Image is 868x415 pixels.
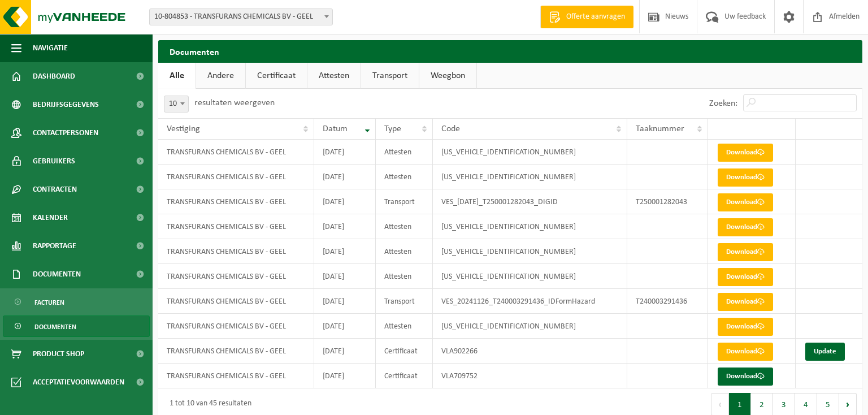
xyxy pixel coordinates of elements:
span: 10-804853 - TRANSFURANS CHEMICALS BV - GEEL [150,9,332,25]
td: [US_VEHICLE_IDENTIFICATION_NUMBER] [433,165,627,189]
span: Acceptatievoorwaarden [33,368,124,396]
td: VLA709752 [433,364,627,388]
span: 10-804853 - TRANSFURANS CHEMICALS BV - GEEL [149,8,333,25]
td: [DATE] [314,314,376,339]
td: TRANSFURANS CHEMICALS BV - GEEL [158,214,314,239]
a: Download [718,168,773,187]
a: Download [718,268,773,286]
td: TRANSFURANS CHEMICALS BV - GEEL [158,289,314,314]
td: [US_VEHICLE_IDENTIFICATION_NUMBER] [433,214,627,239]
span: Kalender [33,204,68,232]
a: Transport [361,63,419,89]
td: [DATE] [314,339,376,364]
td: VES_[DATE]_T250001282043_DIGID [433,189,627,214]
td: [DATE] [314,214,376,239]
td: TRANSFURANS CHEMICALS BV - GEEL [158,339,314,364]
a: Certificaat [246,63,307,89]
td: VES_20241126_T240003291436_IDFormHazard [433,289,627,314]
span: Dashboard [33,62,75,90]
span: Contracten [33,175,77,204]
td: TRANSFURANS CHEMICALS BV - GEEL [158,264,314,289]
span: Bedrijfsgegevens [33,90,99,119]
a: Download [718,218,773,236]
td: VLA902266 [433,339,627,364]
td: Attesten [376,314,433,339]
span: Vestiging [167,124,200,133]
span: Taaknummer [636,124,684,133]
span: Contactpersonen [33,119,98,147]
td: T240003291436 [627,289,708,314]
td: [US_VEHICLE_IDENTIFICATION_NUMBER] [433,264,627,289]
td: [DATE] [314,239,376,264]
td: [DATE] [314,364,376,388]
td: Attesten [376,140,433,165]
span: Gebruikers [33,147,75,175]
a: Download [718,343,773,361]
td: [US_VEHICLE_IDENTIFICATION_NUMBER] [433,140,627,165]
a: Download [718,243,773,261]
td: TRANSFURANS CHEMICALS BV - GEEL [158,364,314,388]
td: TRANSFURANS CHEMICALS BV - GEEL [158,165,314,189]
td: [US_VEHICLE_IDENTIFICATION_NUMBER] [433,239,627,264]
a: Download [718,144,773,162]
span: Documenten [34,316,76,338]
span: 10 [164,96,189,113]
a: Download [718,368,773,386]
a: Download [718,318,773,336]
span: Type [384,124,401,133]
a: Download [718,193,773,211]
td: TRANSFURANS CHEMICALS BV - GEEL [158,239,314,264]
label: Zoeken: [709,99,737,108]
td: Attesten [376,239,433,264]
td: [DATE] [314,189,376,214]
td: [DATE] [314,264,376,289]
a: Offerte aanvragen [540,6,633,28]
span: Product Shop [33,340,84,368]
td: Attesten [376,165,433,189]
td: [US_VEHICLE_IDENTIFICATION_NUMBER] [433,314,627,339]
a: Download [718,293,773,311]
a: Andere [196,63,245,89]
span: Datum [323,124,348,133]
td: Attesten [376,214,433,239]
td: Attesten [376,264,433,289]
a: Facturen [3,291,150,313]
td: TRANSFURANS CHEMICALS BV - GEEL [158,189,314,214]
td: TRANSFURANS CHEMICALS BV - GEEL [158,140,314,165]
a: Weegbon [419,63,476,89]
td: [DATE] [314,165,376,189]
td: [DATE] [314,289,376,314]
label: resultaten weergeven [194,98,275,107]
span: Code [441,124,460,133]
a: Documenten [3,315,150,337]
td: Certificaat [376,339,433,364]
span: Navigatie [33,34,68,62]
span: Facturen [34,292,64,313]
div: 1 tot 10 van 45 resultaten [164,394,251,414]
td: Transport [376,189,433,214]
span: Offerte aanvragen [563,11,628,23]
a: Alle [158,63,196,89]
a: Attesten [307,63,361,89]
span: 10 [164,96,188,112]
td: T250001282043 [627,189,708,214]
span: Rapportage [33,232,76,260]
td: Certificaat [376,364,433,388]
td: TRANSFURANS CHEMICALS BV - GEEL [158,314,314,339]
td: Transport [376,289,433,314]
td: [DATE] [314,140,376,165]
a: Update [805,343,845,361]
h2: Documenten [158,40,862,62]
span: Documenten [33,260,81,288]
